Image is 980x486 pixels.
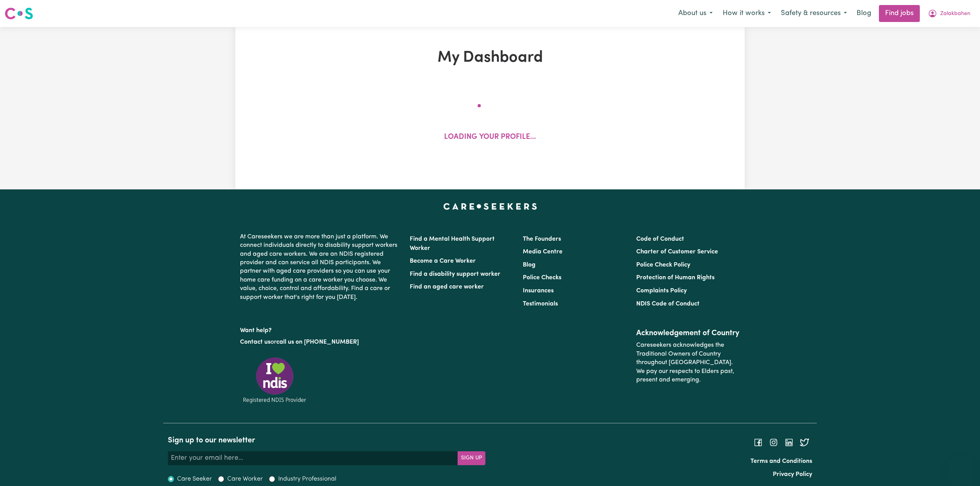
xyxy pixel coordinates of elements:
a: Careseekers logo [5,5,33,22]
button: Safety & resources [776,5,852,22]
a: Code of Conduct [636,236,684,242]
span: Zalakbahen [940,10,970,18]
p: or [240,335,400,349]
a: Terms and Conditions [750,458,812,464]
a: Blog [523,262,536,268]
a: Privacy Policy [773,471,812,478]
p: Careseekers acknowledges the Traditional Owners of Country throughout [GEOGRAPHIC_DATA]. We pay o... [636,338,740,387]
p: Want help? [240,323,400,335]
label: Care Worker [227,474,263,484]
img: Careseekers logo [5,7,33,20]
a: Find a disability support worker [410,271,500,277]
h2: Sign up to our newsletter [168,436,485,445]
a: Contact us [240,339,270,345]
a: Find an aged care worker [410,284,484,290]
label: Care Seeker [177,474,212,484]
a: Testimonials [523,301,558,307]
a: Police Checks [523,275,561,281]
a: Follow Careseekers on Facebook [754,439,763,445]
a: Media Centre [523,249,563,255]
a: Become a Care Worker [410,258,476,264]
label: Industry Professional [278,474,336,484]
button: How it works [718,5,776,22]
a: Blog [852,5,876,22]
a: call us on [PHONE_NUMBER] [276,339,359,345]
iframe: Button to launch messaging window [949,455,974,480]
a: The Founders [523,236,561,242]
a: Careseekers home page [443,203,537,209]
a: Follow Careseekers on Instagram [769,439,778,445]
a: Follow Careseekers on Twitter [800,439,809,445]
a: Insurances [523,288,554,294]
a: Follow Careseekers on LinkedIn [784,439,794,445]
a: NDIS Code of Conduct [636,301,700,307]
a: Police Check Policy [636,262,690,268]
img: Registered NDIS provider [240,356,309,404]
button: My Account [923,5,975,22]
button: Subscribe [458,451,485,465]
a: Protection of Human Rights [636,275,715,281]
h2: Acknowledgement of Country [636,329,740,338]
p: Loading your profile... [444,132,536,143]
input: Enter your email here... [168,451,458,465]
h1: My Dashboard [325,49,655,67]
a: Find a Mental Health Support Worker [410,236,495,251]
a: Complaints Policy [636,288,687,294]
a: Charter of Customer Service [636,249,718,255]
a: Find jobs [879,5,920,22]
button: About us [673,5,718,22]
p: At Careseekers we are more than just a platform. We connect individuals directly to disability su... [240,229,400,305]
